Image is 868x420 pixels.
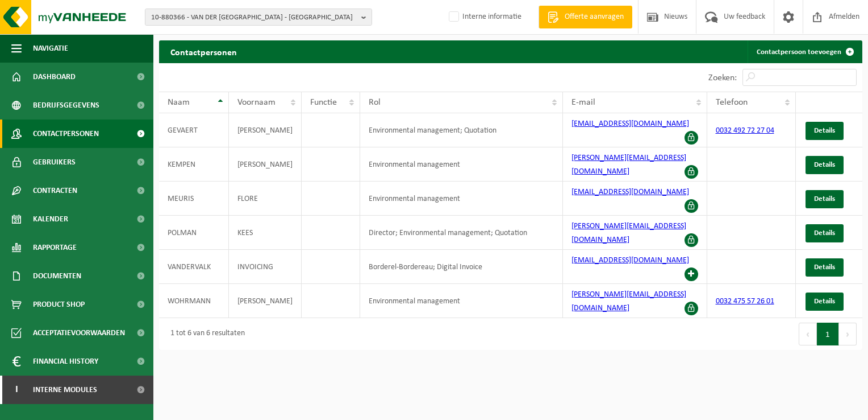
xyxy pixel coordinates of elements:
a: Details [806,122,844,140]
td: Director; Environmental management; Quotation [360,216,563,250]
a: Offerte aanvragen [539,6,632,28]
td: Environmental management [360,147,563,182]
td: [PERSON_NAME] [229,284,302,318]
button: 10-880366 - VAN DER [GEOGRAPHIC_DATA] - [GEOGRAPHIC_DATA] [145,9,372,26]
a: [PERSON_NAME][EMAIL_ADDRESS][DOMAIN_NAME] [571,290,686,312]
a: Contactpersoon toevoegen [748,40,861,63]
span: Telefoon [716,98,748,107]
a: [PERSON_NAME][EMAIL_ADDRESS][DOMAIN_NAME] [571,154,686,176]
span: Product Shop [33,290,85,319]
span: Contactpersonen [33,120,99,148]
td: KEES [229,216,302,250]
a: Details [806,224,844,242]
td: WOHRMANN [159,284,229,318]
td: [PERSON_NAME] [229,147,302,182]
h2: Contactpersonen [159,40,248,63]
td: MEURIS [159,182,229,216]
div: 1 tot 6 van 6 resultaten [165,324,245,344]
span: Details [814,161,835,168]
td: Environmental management [360,284,563,318]
td: Environmental management [360,182,563,216]
a: [EMAIL_ADDRESS][DOMAIN_NAME] [571,188,689,196]
span: Kalender [33,205,68,233]
span: Voornaam [237,98,276,107]
span: Acceptatievoorwaarden [33,319,125,347]
span: E-mail [571,98,595,107]
span: Dashboard [33,63,76,91]
span: Naam [168,98,190,107]
a: 0032 492 72 27 04 [716,126,774,135]
span: Documenten [33,262,81,290]
span: Offerte aanvragen [562,11,627,23]
td: POLMAN [159,216,229,250]
td: [PERSON_NAME] [229,113,302,147]
span: Functie [310,98,337,107]
span: Rol [369,98,381,107]
td: Borderel-Bordereau; Digital Invoice [360,250,563,284]
span: 10-880366 - VAN DER [GEOGRAPHIC_DATA] - [GEOGRAPHIC_DATA] [151,9,357,26]
span: Bedrijfsgegevens [33,91,99,120]
td: Environmental management; Quotation [360,113,563,147]
span: Details [814,298,835,305]
span: Details [814,127,835,134]
a: Details [806,258,844,277]
span: Financial History [33,347,98,376]
span: Contracten [33,176,77,205]
td: INVOICING [229,250,302,284]
span: Details [814,263,835,271]
span: Details [814,229,835,237]
a: 0032 475 57 26 01 [716,297,774,306]
td: VANDERVALK [159,250,229,284]
span: Interne modules [33,376,97,404]
label: Zoeken: [708,73,737,83]
a: Details [806,190,844,208]
button: Next [839,323,857,345]
span: Navigatie [33,34,68,63]
span: I [11,376,22,404]
label: Interne informatie [446,9,521,26]
td: GEVAERT [159,113,229,147]
td: KEMPEN [159,147,229,182]
button: 1 [817,323,839,345]
a: [EMAIL_ADDRESS][DOMAIN_NAME] [571,120,689,128]
span: Details [814,195,835,203]
button: Previous [799,323,817,345]
span: Gebruikers [33,148,76,176]
td: FLORE [229,182,302,216]
a: [EMAIL_ADDRESS][DOMAIN_NAME] [571,256,689,265]
a: Details [806,293,844,311]
span: Rapportage [33,233,77,262]
a: [PERSON_NAME][EMAIL_ADDRESS][DOMAIN_NAME] [571,222,686,244]
a: Details [806,156,844,174]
